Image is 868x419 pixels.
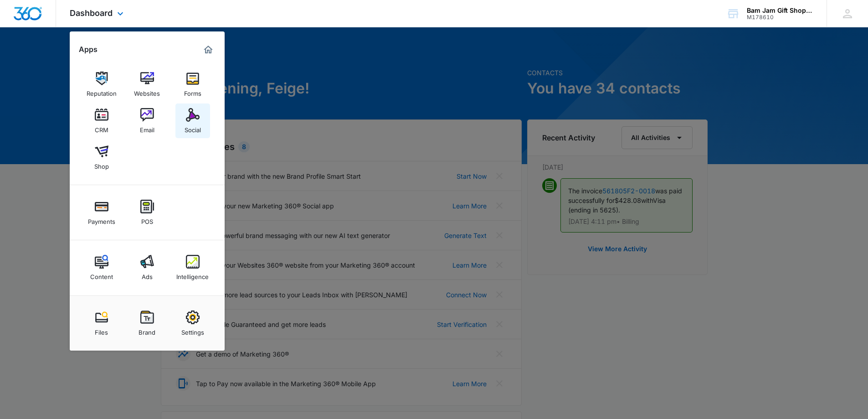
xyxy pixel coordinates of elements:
div: Forms [184,85,201,97]
div: Brand [139,324,155,336]
div: Content [90,269,113,280]
a: Marketing 360® Dashboard [201,42,216,57]
div: Websites [134,85,160,97]
span: Dashboard [70,8,113,18]
h2: Apps [79,45,98,54]
div: POS [141,213,153,225]
a: Forms [175,67,210,102]
div: Shop [94,158,109,170]
a: Websites [130,67,164,102]
a: Shop [84,140,119,175]
div: CRM [95,122,108,134]
div: Intelligence [176,269,209,280]
a: Intelligence [175,250,210,285]
div: Social [185,122,201,134]
a: Ads [130,250,164,285]
a: Settings [175,306,210,341]
div: Ads [142,269,153,280]
a: Email [130,103,164,138]
a: Reputation [84,67,119,102]
div: Payments [88,213,115,225]
a: Payments [84,195,119,230]
a: Content [84,250,119,285]
div: Files [95,324,108,336]
a: Files [84,306,119,341]
div: Settings [181,324,204,336]
div: account id [747,14,813,21]
a: Brand [130,306,164,341]
a: Social [175,103,210,138]
a: POS [130,195,164,230]
a: CRM [84,103,119,138]
div: Reputation [87,85,117,97]
div: account name [747,7,813,14]
div: Email [140,122,154,134]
